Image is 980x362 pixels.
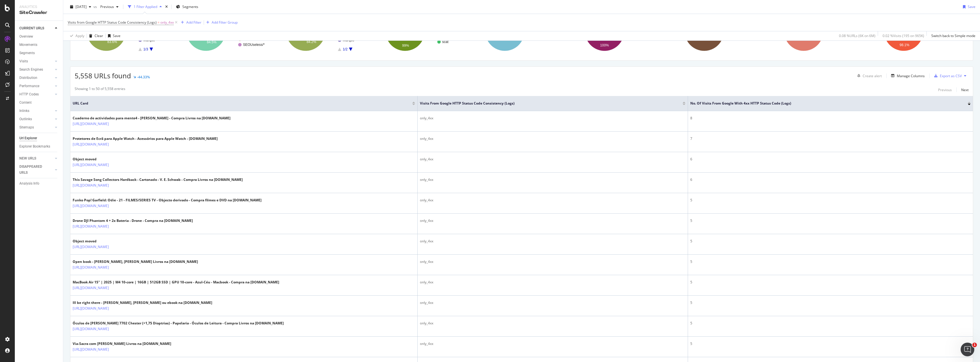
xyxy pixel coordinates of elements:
[673,7,769,56] div: A chart.
[600,43,609,47] text: 100%
[420,116,685,121] div: only_4xx
[143,47,148,51] text: 1/3
[19,116,32,122] div: Outlinks
[19,42,59,48] a: Movements
[420,157,685,162] div: only_4xx
[900,43,909,47] text: 98.1%
[134,4,157,9] div: 1 Filter Applied
[573,7,669,56] div: A chart.
[420,300,685,305] div: only_4xx
[961,343,974,356] iframe: Intercom live chat
[19,75,37,81] div: Distribution
[839,33,875,38] div: 0.08 % URLs ( 6K on 6M )
[75,4,87,9] span: 2025 Jul. 31st
[19,83,39,89] div: Performance
[938,87,952,92] div: Previous
[73,326,109,332] a: [URL][DOMAIN_NAME]
[19,124,53,130] a: Sitemaps
[75,7,171,56] div: A chart.
[932,71,962,80] button: Export as CSV
[19,144,50,150] div: Explorer Bookmarks
[19,108,53,114] a: Inlinks
[19,5,58,9] div: Analytics
[420,239,685,244] div: only_4xx
[690,300,971,305] div: 5
[690,218,971,223] div: 5
[143,38,155,42] text: Marque
[68,31,84,40] button: Apply
[98,2,121,11] button: Previous
[420,259,685,264] div: only_4xx
[73,347,109,352] a: [URL][DOMAIN_NAME]
[204,19,238,26] button: Add Filter Group
[113,33,121,38] div: Save
[19,91,53,97] a: HTTP Codes
[19,108,29,114] div: Inlinks
[19,75,53,81] a: Distribution
[73,116,230,121] div: Cuaderno de actividades para mente4 - [PERSON_NAME] - Compra Livros na [DOMAIN_NAME]
[961,86,969,93] button: Next
[19,156,36,161] div: NEW URLS
[883,33,924,38] div: 0.02 % Visits ( 195 on 965K )
[690,157,971,162] div: 6
[872,7,969,56] div: A chart.
[174,2,201,11] button: Segments
[972,343,977,347] span: 1
[19,25,44,31] div: CURRENT URLS
[373,7,470,56] div: A chart.
[19,181,59,187] a: Analysis Info
[690,259,971,264] div: 5
[73,239,134,244] div: Object moved
[897,73,925,78] div: Manage Columns
[961,87,969,92] div: Next
[126,2,164,11] button: 1 Filter Applied
[243,37,257,41] text: unknown
[274,7,370,56] div: A chart.
[87,31,103,40] button: Clear
[19,42,37,48] div: Movements
[19,9,58,16] div: SiteCrawler
[73,280,279,285] div: MacBook Air 15'' | 2025 | M4 10-core | 16GB | 512GB SSD | GPU 10-core - Azul-Céu - Macbook - Comp...
[243,43,265,47] text: SEOUseless/*
[73,101,411,106] span: URL Card
[19,164,48,176] div: DISAPPEARED URLS
[19,91,39,97] div: HTTP Codes
[19,164,53,176] a: DISAPPEARED URLS
[19,25,53,31] a: CURRENT URLS
[73,224,109,229] a: [URL][DOMAIN_NAME]
[690,101,959,106] span: No. of Visits from Google With 4xx HTTP Status Code (Logs)
[420,218,685,223] div: only_4xx
[690,321,971,326] div: 5
[19,135,59,141] a: Url Explorer
[207,40,217,44] text: 84.5%
[73,265,109,270] a: [URL][DOMAIN_NAME]
[690,280,971,285] div: 5
[19,181,39,187] div: Analysis Info
[420,321,685,326] div: only_4xx
[179,19,201,26] button: Add Filter
[73,306,109,311] a: [URL][DOMAIN_NAME]
[75,86,125,93] div: Showing 1 to 50 of 5,558 entries
[19,124,34,130] div: Sitemaps
[690,177,971,182] div: 6
[690,341,971,346] div: 5
[19,144,59,150] a: Explorer Bookmarks
[73,177,243,182] div: This Savage Song Collectors Hardback - Cartonado - V. E. Schwab - Compra Livros na [DOMAIN_NAME]
[19,58,28,64] div: Visits
[938,86,952,93] button: Previous
[137,75,150,79] div: -44.33%
[73,198,262,203] div: Funko Pop! Garfield: Odie - 21 - FILMES/SERIES TV - Objecto derivado - Compra filmes e DVD na [DO...
[73,142,109,147] a: [URL][DOMAIN_NAME]
[68,2,93,11] button: [DATE]
[73,183,109,188] a: [URL][DOMAIN_NAME]
[307,40,316,44] text: 84.2%
[19,83,53,89] a: Performance
[19,50,35,56] div: Segments
[19,156,53,161] a: NEW URLS
[931,33,975,38] div: Switch back to Simple mode
[160,19,174,26] span: only_4xx
[73,259,198,264] div: Open book - [PERSON_NAME], [PERSON_NAME] Livros na [DOMAIN_NAME]
[73,203,109,209] a: [URL][DOMAIN_NAME]
[107,40,117,44] text: 83.6%
[690,198,971,203] div: 5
